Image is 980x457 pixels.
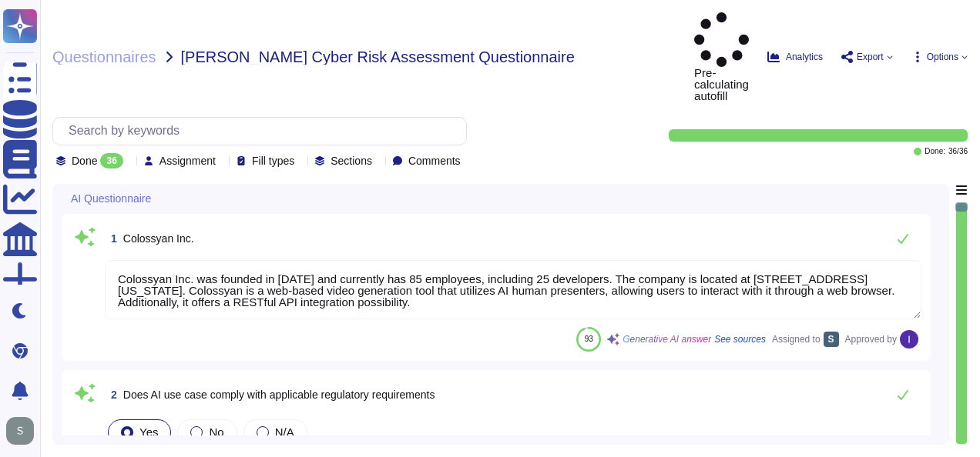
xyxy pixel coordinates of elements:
[927,52,958,62] span: Options
[623,335,711,344] span: Generative AI answer
[3,414,45,448] button: user
[767,51,823,63] button: Analytics
[714,335,766,344] span: See sources
[925,148,945,155] span: Done:
[72,155,97,166] span: Done
[786,52,823,62] span: Analytics
[61,118,466,145] input: Search by keywords
[948,148,968,155] span: 36 / 36
[585,335,593,343] span: 93
[824,332,839,347] div: S
[105,389,117,400] span: 2
[6,417,34,445] img: user
[408,155,461,166] span: Comments
[209,425,223,439] span: No
[52,49,156,65] span: Questionnaires
[694,12,749,102] span: Pre-calculating autofill
[772,332,839,347] span: Assigned to
[123,232,194,245] span: Colossyan Inc.
[252,155,294,166] span: Fill types
[139,425,158,439] span: Yes
[105,260,921,319] textarea: Colossyan Inc. was founded in [DATE] and currently has 85 employees, including 25 developers. The...
[159,155,216,166] span: Assignment
[275,425,294,439] span: N/A
[331,155,372,166] span: Sections
[123,389,435,401] span: Does AI use case comply with applicable regulatory requirements
[181,49,575,65] span: [PERSON_NAME] Cyber Risk Assessment Questionnaire
[857,52,884,62] span: Export
[105,233,117,244] span: 1
[845,335,897,344] span: Approved by
[71,193,151,204] span: AI Questionnaire
[900,330,918,349] img: user
[100,153,123,168] div: 36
